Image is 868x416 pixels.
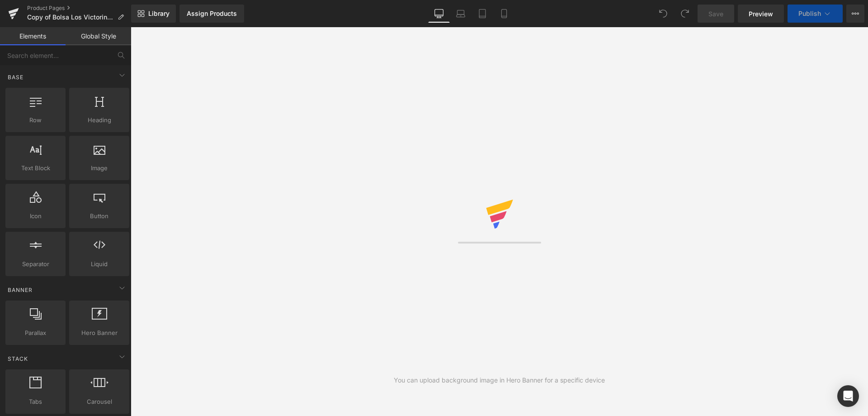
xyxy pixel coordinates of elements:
span: Liquid [72,259,127,269]
span: Carousel [72,397,127,406]
a: New Library [131,5,176,23]
span: Image [72,163,127,173]
span: Stack [7,354,29,363]
span: Library [148,10,170,18]
span: Heading [72,115,127,125]
span: Button [72,211,127,221]
span: Parallax [8,328,63,338]
span: Hero Banner [72,328,127,338]
button: More [846,5,864,23]
span: Preview [749,9,773,19]
a: Product Pages [27,5,131,12]
a: Preview [738,5,784,23]
span: Base [7,73,24,81]
span: Save [708,9,723,19]
a: Desktop [428,5,450,23]
span: Tabs [8,397,63,406]
span: Publish [798,10,821,17]
span: Icon [8,211,63,221]
a: Laptop [450,5,472,23]
span: Copy of Bolsa Los Victorinos [27,14,114,21]
span: Text Block [8,163,63,173]
div: Open Intercom Messenger [837,385,859,407]
button: Publish [788,5,843,23]
span: Row [8,115,63,125]
span: Separator [8,259,63,269]
div: You can upload background image in Hero Banner for a specific device [394,375,605,385]
button: Undo [654,5,672,23]
span: Banner [7,286,33,294]
div: Assign Products [187,10,237,17]
a: Mobile [493,5,515,23]
a: Tablet [472,5,493,23]
button: Redo [676,5,694,23]
a: Global Style [66,27,131,45]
